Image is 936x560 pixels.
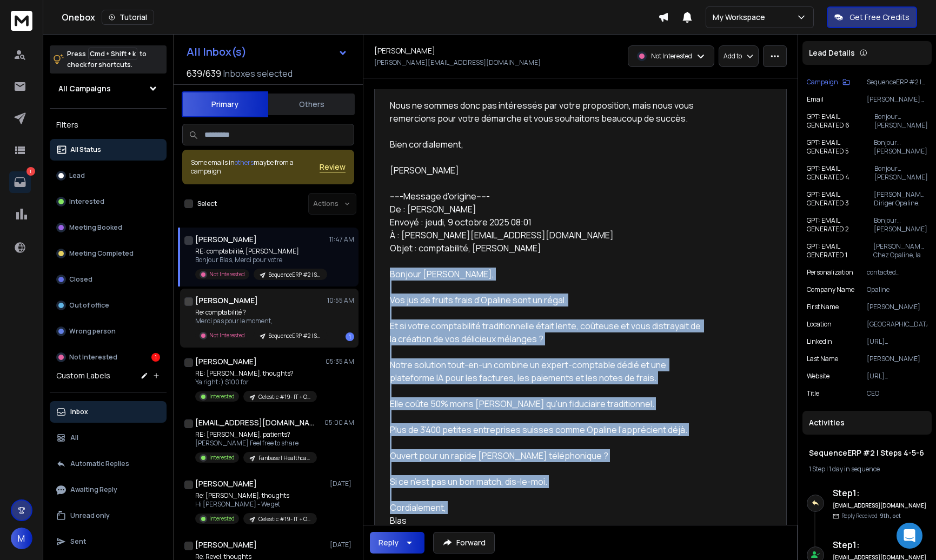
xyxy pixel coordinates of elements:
[897,523,922,549] div: Open Intercom Messenger
[807,355,838,363] p: Last Name
[50,295,167,316] button: Out of office
[195,308,325,317] p: Re: comptabilité ?
[874,112,927,130] p: Bonjour [PERSON_NAME], En tant que CEO d'Opaline, vous êtes probablement très occupé par la créat...
[829,464,880,474] span: 1 day in sequence
[807,320,832,329] p: location
[223,67,293,80] h3: Inboxes selected
[26,167,35,176] p: 1
[195,247,325,256] p: RE: comptabilité, [PERSON_NAME]
[195,491,317,500] p: Re: [PERSON_NAME], thoughts
[50,401,167,423] button: Inbox
[807,138,874,156] p: GPT: EMAIL GENERATED 5
[723,52,742,61] p: Add to
[209,454,235,462] p: Interested
[195,317,325,325] p: Merci pas pour le moment,
[807,216,874,234] p: GPT: EMAIL GENERATED 2
[195,378,317,386] p: Ya right :) $100 for
[195,369,317,378] p: RE: [PERSON_NAME], thoughts?
[50,269,167,290] button: Closed
[807,190,874,208] p: GPT: EMAIL GENERATED 3
[807,95,824,104] p: Email
[88,48,137,60] span: Cmd + Shift + k
[809,448,925,458] h1: SequenceERP #2 | Steps 4-5-6
[867,303,927,311] p: [PERSON_NAME]
[867,320,927,329] p: [GEOGRAPHIC_DATA]
[70,537,86,546] p: Sent
[874,190,927,208] p: [PERSON_NAME], Diriger Opaline, avec cette mission durable, doit demander beaucoup d'énergie. Si ...
[374,45,435,56] h1: [PERSON_NAME]
[833,486,927,499] h6: Step 1 :
[50,139,167,161] button: All Status
[70,459,129,468] p: Automatic Replies
[379,537,399,548] div: Reply
[178,41,356,63] button: All Inbox(s)
[69,249,134,258] p: Meeting Completed
[69,197,104,206] p: Interested
[195,295,258,306] h1: [PERSON_NAME]
[69,275,92,284] p: Closed
[67,49,147,70] p: Press to check for shortcuts.
[58,83,111,94] h1: All Campaigns
[195,500,317,509] p: Hi [PERSON_NAME] - We get
[867,285,927,294] p: Opaline
[867,268,927,277] p: contacted SequenceERP #1
[209,270,245,278] p: Not Interested
[849,12,910,23] p: Get Free Credits
[807,112,874,130] p: GPT: EMAIL GENERATED 6
[330,479,354,488] p: [DATE]
[11,528,32,549] button: M
[269,332,321,340] p: SequenceERP #2 | Steps 4-5-6
[807,78,838,86] p: Campaign
[433,532,495,554] button: Forward
[70,511,110,520] p: Unread only
[258,454,310,462] p: Fanbase | Healthcare | AI
[807,78,850,86] button: Campaign
[69,353,117,362] p: Not Interested
[69,223,122,232] p: Meeting Booked
[195,234,257,245] h1: [PERSON_NAME]
[651,52,692,61] p: Not Interested
[197,199,217,208] label: Select
[713,12,769,23] p: My Workspace
[195,439,317,448] p: [PERSON_NAME] Feel free to share
[807,372,829,381] p: website
[187,46,247,57] h1: All Inbox(s)
[874,164,927,182] p: Bonjour [PERSON_NAME], Vos jus de fruits frais d'Opaline sont un régal. Et si votre comptabilité ...
[70,434,78,442] p: All
[867,372,927,381] p: [URL][DOMAIN_NAME]
[880,512,901,519] span: 9th, oct
[151,353,160,362] div: 1
[50,243,167,264] button: Meeting Completed
[195,539,257,550] h1: [PERSON_NAME]
[50,165,167,186] button: Lead
[346,332,354,341] div: 1
[807,389,819,398] p: title
[807,337,832,346] p: linkedin
[70,408,88,416] p: Inbox
[807,242,873,259] p: GPT: EMAIL GENERATED 1
[50,479,167,501] button: Awaiting Reply
[209,515,235,523] p: Interested
[69,171,85,180] p: Lead
[874,216,927,234] p: Bonjour [PERSON_NAME], Si la comptabilité traditionnelle coûte cher, prend du temps et vous éloig...
[833,538,927,551] h6: Step 1 :
[50,346,167,368] button: Not Interested1
[809,465,925,474] div: |
[182,91,268,117] button: Primary
[50,531,167,552] button: Sent
[807,268,853,277] p: Personalization
[809,464,825,474] span: 1 Step
[802,411,932,435] div: Activities
[187,67,221,80] span: 639 / 639
[195,256,325,264] p: Bonjour Blas, Merci pour votre
[807,164,874,182] p: GPT: EMAIL GENERATED 4
[867,389,927,398] p: CEO
[329,235,354,244] p: 11:47 AM
[258,393,310,401] p: Celestic #19- IT + Old School | [GEOGRAPHIC_DATA] | PERFORMANCE | AI CAMPAIGN
[867,337,927,346] p: [URL][DOMAIN_NAME][PERSON_NAME]
[50,78,167,99] button: All Campaigns
[867,95,927,104] p: [PERSON_NAME][EMAIL_ADDRESS][DOMAIN_NAME]
[69,327,116,336] p: Wrong person
[827,6,917,28] button: Get Free Credits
